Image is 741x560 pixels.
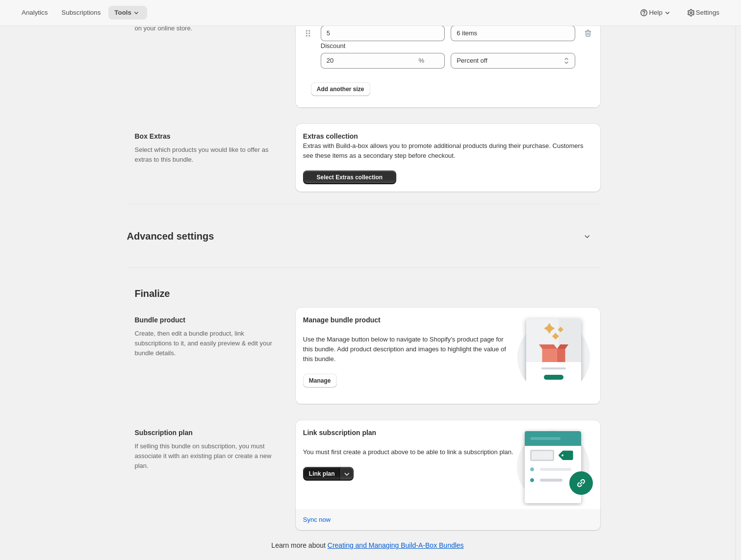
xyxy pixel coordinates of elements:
[271,540,463,550] p: Learn more about
[135,288,601,299] h2: Finalize
[419,57,425,64] span: %
[321,42,346,49] span: Discount
[303,315,514,325] h2: Manage bundle product
[303,335,514,364] p: Use the Manage button below to navigate to Shopify’s product page for this bundle. Add product de...
[680,6,725,20] button: Settings
[451,25,575,41] input: Display label
[121,217,587,255] button: Advanced settings
[135,329,280,358] p: Create, then edit a bundle product, link subscriptions to it, and easily preview & edit your bund...
[135,145,280,165] p: Select which products you would like to offer as extras to this bundle.
[309,470,335,478] span: Link plan
[22,9,48,17] span: Analytics
[16,6,53,20] button: Analytics
[316,173,383,181] span: Select Extras collection
[696,9,719,17] span: Settings
[321,25,430,41] input: Box size
[303,141,593,161] p: Extras with Build-a-box allows you to promote additional products during their purchase. Customer...
[303,447,517,457] p: You must first create a product above to be able to link a subscription plan.
[135,428,280,438] h2: Subscription plan
[317,85,364,93] span: Add another size
[633,6,678,20] button: Help
[303,515,331,525] span: Sync now
[303,428,517,438] h2: Link subscription plan
[127,228,214,244] span: Advanced settings
[311,82,370,96] button: Add another size
[297,512,336,528] button: Sync now
[61,9,101,17] span: Subscriptions
[108,6,147,20] button: Tools
[303,170,396,184] button: Select Extras collection
[135,315,280,325] h2: Bundle product
[303,467,341,481] button: Link plan
[340,467,354,481] button: More actions
[649,9,662,17] span: Help
[303,374,337,388] button: Manage
[55,6,106,20] button: Subscriptions
[114,9,131,17] span: Tools
[309,377,331,385] span: Manage
[135,441,280,471] p: If selling this bundle on subscription, you must associate it with an existing plan or create a n...
[135,131,280,141] h2: Box Extras
[303,131,593,141] h6: Extras collection
[328,541,464,549] a: Creating and Managing Build-A-Box Bundles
